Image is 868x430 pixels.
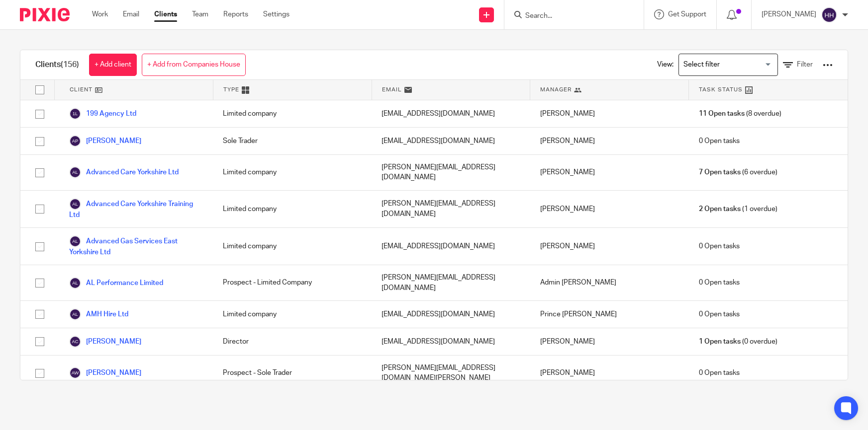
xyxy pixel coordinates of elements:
[61,61,79,69] span: (156)
[123,9,139,19] a: Email
[530,328,689,355] div: [PERSON_NAME]
[213,128,372,154] div: Sole Trader
[213,191,372,227] div: Limited company
[699,337,777,347] span: (0 overdue)
[699,109,781,119] span: (8 overdue)
[69,135,81,147] img: svg%3E
[372,301,530,328] div: [EMAIL_ADDRESS][DOMAIN_NAME]
[699,109,745,119] span: 11 Open tasks
[540,85,572,94] span: Manager
[699,204,741,214] span: 2 Open tasks
[668,11,706,18] span: Get Support
[30,80,49,99] input: Select all
[530,301,689,328] div: Prince [PERSON_NAME]
[70,85,93,94] span: Client
[762,9,816,19] p: [PERSON_NAME]
[372,155,530,190] div: [PERSON_NAME][EMAIL_ADDRESS][DOMAIN_NAME]
[213,100,372,127] div: Limited company
[69,367,141,379] a: [PERSON_NAME]
[372,191,530,227] div: [PERSON_NAME][EMAIL_ADDRESS][DOMAIN_NAME]
[372,128,530,154] div: [EMAIL_ADDRESS][DOMAIN_NAME]
[69,308,128,320] a: AMH Hire Ltd
[223,9,248,19] a: Reports
[699,368,740,378] span: 0 Open tasks
[154,9,177,19] a: Clients
[20,8,70,21] img: Pixie
[699,204,777,214] span: (1 overdue)
[69,277,163,289] a: AL Performance Limited
[530,191,689,227] div: [PERSON_NAME]
[69,367,81,379] img: svg%3E
[372,228,530,265] div: [EMAIL_ADDRESS][DOMAIN_NAME]
[69,235,203,257] a: Advanced Gas Services East Yorkshire Ltd
[213,301,372,328] div: Limited company
[530,228,689,265] div: [PERSON_NAME]
[69,198,203,220] a: Advanced Care Yorkshire Training Ltd
[213,356,372,391] div: Prospect - Sole Trader
[69,336,81,348] img: svg%3E
[678,54,778,76] div: Search for option
[530,100,689,127] div: [PERSON_NAME]
[797,61,813,68] span: Filter
[699,136,740,146] span: 0 Open tasks
[92,9,108,19] a: Work
[821,7,837,23] img: svg%3E
[263,9,289,19] a: Settings
[642,50,833,79] div: View:
[69,336,141,348] a: [PERSON_NAME]
[372,328,530,355] div: [EMAIL_ADDRESS][DOMAIN_NAME]
[35,60,79,70] h1: Clients
[699,337,741,347] span: 1 Open tasks
[213,328,372,355] div: Director
[530,356,689,391] div: [PERSON_NAME]
[530,155,689,190] div: [PERSON_NAME]
[213,228,372,265] div: Limited company
[69,135,141,147] a: [PERSON_NAME]
[372,265,530,300] div: [PERSON_NAME][EMAIL_ADDRESS][DOMAIN_NAME]
[372,356,530,391] div: [PERSON_NAME][EMAIL_ADDRESS][DOMAIN_NAME][PERSON_NAME]
[699,309,740,319] span: 0 Open tasks
[699,167,777,177] span: (6 overdue)
[213,265,372,300] div: Prospect - Limited Company
[69,166,179,178] a: Advanced Care Yorkshire Ltd
[192,9,208,19] a: Team
[69,235,81,247] img: svg%3E
[530,128,689,154] div: [PERSON_NAME]
[699,278,740,287] span: 0 Open tasks
[699,241,740,251] span: 0 Open tasks
[69,108,81,120] img: svg%3E
[524,12,614,21] input: Search
[223,85,239,94] span: Type
[69,108,136,120] a: 199 Agency Ltd
[530,265,689,300] div: Admin [PERSON_NAME]
[699,85,743,94] span: Task Status
[372,100,530,127] div: [EMAIL_ADDRESS][DOMAIN_NAME]
[142,54,246,76] a: + Add from Companies House
[213,155,372,190] div: Limited company
[69,166,81,178] img: svg%3E
[680,56,772,73] input: Search for option
[69,308,81,320] img: svg%3E
[89,54,137,76] a: + Add client
[699,167,741,177] span: 7 Open tasks
[382,85,402,94] span: Email
[69,277,81,289] img: svg%3E
[69,198,81,210] img: svg%3E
